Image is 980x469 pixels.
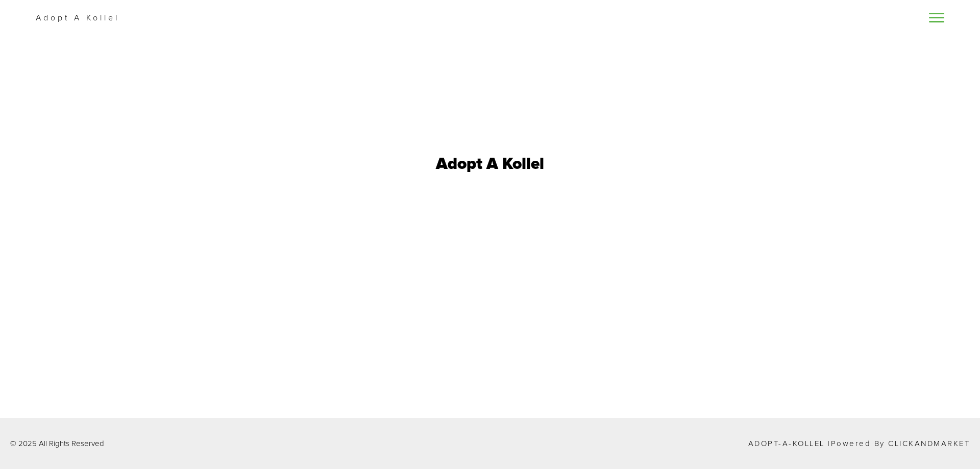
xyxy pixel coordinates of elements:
[436,156,544,172] h1: Adopt A Kollel
[748,440,970,448] p: Adopt-a-Kollel |
[831,440,885,448] span: Powered by
[888,440,970,448] a: ClickandMarket
[36,12,119,24] p: Adopt A Kollel
[10,440,104,448] p: © 2025 All Rights Reserved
